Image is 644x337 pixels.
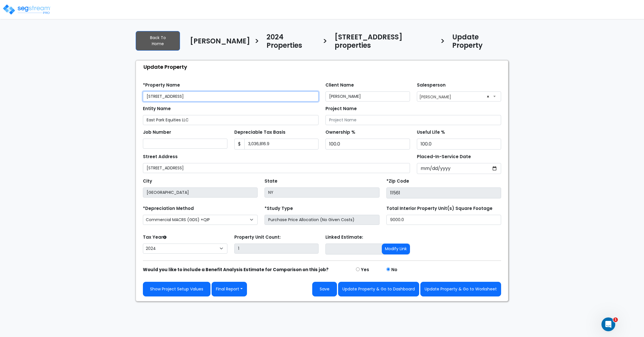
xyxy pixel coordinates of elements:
[323,37,327,48] h3: >
[136,31,180,51] a: Back To Home
[487,93,489,101] span: ×
[234,129,285,136] label: Depreciable Tax Basis
[613,317,618,322] span: 1
[143,234,166,241] label: Tax Year
[361,267,369,273] label: Yes
[386,205,492,212] label: Total Interior Property Unit(s) Square Footage
[452,33,508,51] h4: Update Property
[382,244,410,254] button: Modify Link
[143,267,329,273] strong: Would you like to include a Benefit Analysis Estimate for Comparison on this job?
[143,205,194,212] label: *Depreciation Method
[212,282,247,296] button: Final Report
[391,267,397,273] label: No
[335,33,436,51] h4: [STREET_ADDRESS] properties
[325,91,410,102] input: Client Name
[143,163,410,173] input: Street Address
[234,139,245,150] span: $
[417,91,501,102] span: Asher Fried
[417,139,501,150] input: Depreciation
[312,282,337,296] button: Save
[417,82,446,89] label: Salesperson
[417,92,501,101] span: Asher Fried
[2,4,51,15] img: logo_pro_r.png
[325,234,363,241] label: Linked Estimate:
[143,178,152,185] label: City
[143,129,171,136] label: Job Number
[325,106,357,112] label: Project Name
[386,215,501,225] input: total square foot
[254,37,259,48] h3: >
[267,33,318,51] h4: 2024 Properties
[325,129,355,136] label: Ownership %
[325,82,354,89] label: Client Name
[190,37,250,47] h4: [PERSON_NAME]
[417,129,445,136] label: Useful Life %
[264,205,293,212] label: *Study Type
[186,37,250,49] a: [PERSON_NAME]
[330,33,436,53] a: [STREET_ADDRESS] properties
[143,106,171,112] label: Entity Name
[262,33,318,53] a: 2024 Properties
[234,234,281,241] label: Property Unit Count:
[143,282,210,296] a: Show Project Setup Values
[601,317,615,331] iframe: Intercom live chat
[386,187,501,198] input: Zip Code
[386,178,409,185] label: *Zip Code
[420,282,501,296] button: Update Property & Go to Worksheet
[143,154,178,160] label: Street Address
[143,91,319,102] input: Property Name
[417,154,471,160] label: Placed-In-Service Date
[264,178,277,185] label: State
[325,115,501,125] input: Project Name
[325,139,410,150] input: Ownership
[448,33,508,53] a: Update Property
[143,82,180,89] label: *Property Name
[338,282,419,296] button: Update Property & Go to Dashboard
[139,61,508,73] div: Update Property
[440,37,445,48] h3: >
[244,139,319,150] input: 0.00
[234,244,319,254] input: Building Count
[143,115,319,125] input: Entity Name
